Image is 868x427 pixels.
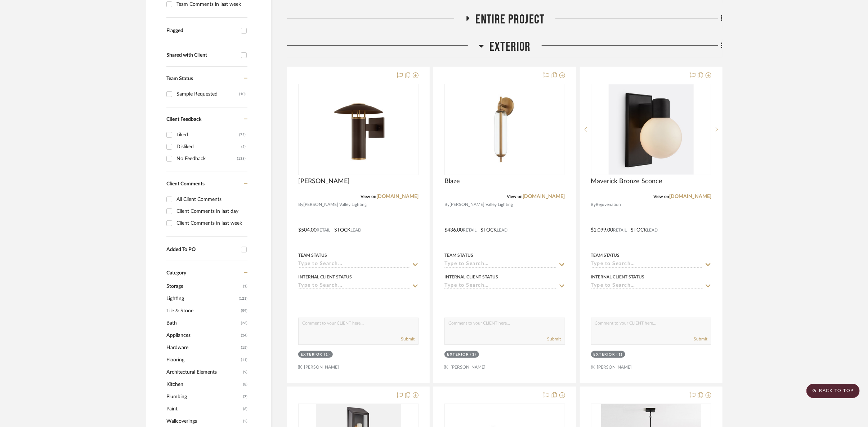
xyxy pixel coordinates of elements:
[166,305,239,317] span: Tile & Stone
[166,317,239,329] span: Bath
[617,352,623,357] div: (1)
[241,141,246,153] div: (5)
[547,336,561,342] button: Submit
[176,217,246,229] div: Client Comments in last week
[591,177,663,185] span: Maverick Bronze Sconce
[243,403,247,415] span: (6)
[243,379,247,390] span: (8)
[166,76,193,81] span: Team Status
[241,354,247,366] span: (11)
[401,336,415,342] button: Submit
[694,336,707,342] button: Submit
[476,12,545,27] span: Entire Project
[669,194,711,199] a: [DOMAIN_NAME]
[243,281,247,292] span: (1)
[449,201,513,208] span: [PERSON_NAME] Valley Lighting
[470,352,476,357] div: (1)
[166,28,237,34] div: Flagged
[313,84,403,175] img: Birk
[241,342,247,353] span: (15)
[241,317,247,329] span: (26)
[298,274,352,280] div: Internal Client Status
[166,117,201,122] span: Client Feedback
[596,201,621,208] span: Rejuvenation
[609,84,694,175] img: Maverick Bronze Sconce
[591,283,703,290] input: Type to Search…
[243,415,247,427] span: (2)
[444,201,449,208] span: By
[298,177,350,185] span: [PERSON_NAME]
[241,330,247,341] span: (24)
[444,283,556,290] input: Type to Search…
[166,366,241,378] span: Architectural Elements
[239,88,246,100] div: (10)
[298,252,327,259] div: Team Status
[594,352,615,357] div: Exterior
[166,52,237,58] div: Shared with Client
[591,252,620,259] div: Team Status
[445,84,564,175] div: 0
[447,352,469,357] div: Exterior
[301,352,322,357] div: Exterior
[166,342,239,354] span: Hardware
[166,378,241,391] span: Kitchen
[237,153,246,164] div: (138)
[507,194,523,199] span: View on
[166,403,241,415] span: Paint
[361,194,376,199] span: View on
[444,261,556,268] input: Type to Search…
[166,270,186,276] span: Category
[298,283,410,290] input: Type to Search…
[166,292,237,305] span: Lighting
[239,129,246,141] div: (75)
[376,194,419,199] a: [DOMAIN_NAME]
[166,280,241,292] span: Storage
[591,201,596,208] span: By
[324,352,330,357] div: (1)
[176,194,246,205] div: All Client Comments
[591,274,645,280] div: Internal Client Status
[176,206,246,217] div: Client Comments in last day
[489,39,531,55] span: Exterior
[653,194,669,199] span: View on
[166,329,239,342] span: Appliances
[166,181,205,186] span: Client Comments
[241,305,247,317] span: (59)
[166,354,239,366] span: Flooring
[298,201,303,208] span: By
[176,153,237,164] div: No Feedback
[444,177,460,185] span: Blaze
[806,384,860,398] scroll-to-top-button: BACK TO TOP
[243,366,247,378] span: (9)
[239,293,247,304] span: (121)
[166,247,237,253] div: Added To PO
[523,194,565,199] a: [DOMAIN_NAME]
[444,252,473,259] div: Team Status
[303,201,367,208] span: [PERSON_NAME] Valley Lighting
[444,274,498,280] div: Internal Client Status
[591,261,703,268] input: Type to Search…
[176,141,241,153] div: Disliked
[460,84,550,175] img: Blaze
[298,261,410,268] input: Type to Search…
[176,88,239,100] div: Sample Requested
[176,129,239,141] div: Liked
[243,391,247,402] span: (7)
[166,391,241,403] span: Plumbing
